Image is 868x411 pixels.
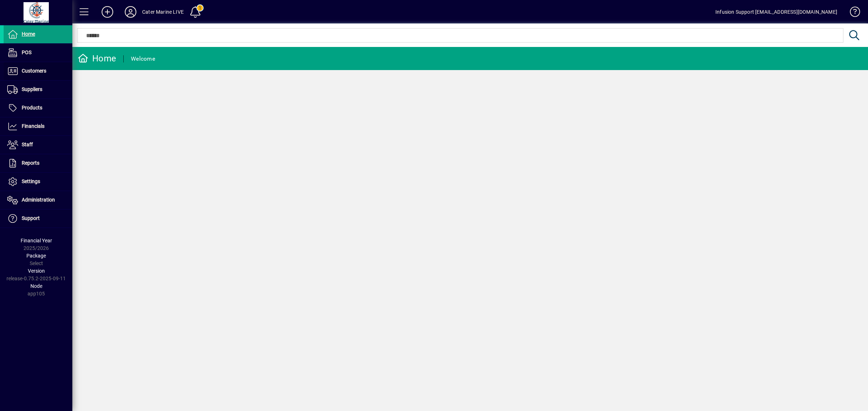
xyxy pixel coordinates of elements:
[22,105,42,111] span: Products
[4,62,72,80] a: Customers
[22,160,39,166] span: Reports
[142,6,184,18] div: Cater Marine LIVE
[4,136,72,154] a: Staff
[22,68,46,74] span: Customers
[119,5,142,18] button: Profile
[96,5,119,18] button: Add
[4,117,72,135] a: Financials
[21,238,52,243] span: Financial Year
[4,173,72,191] a: Settings
[22,142,33,147] span: Staff
[30,283,42,289] span: Node
[28,268,45,274] span: Version
[844,1,859,25] a: Knowledge Base
[22,49,31,55] span: POS
[131,53,155,65] div: Welcome
[4,154,72,172] a: Reports
[22,86,42,92] span: Suppliers
[715,6,837,18] div: Infusion Support [EMAIL_ADDRESS][DOMAIN_NAME]
[4,209,72,228] a: Support
[22,178,40,184] span: Settings
[22,215,40,221] span: Support
[22,31,35,37] span: Home
[26,253,46,259] span: Package
[4,191,72,209] a: Administration
[22,197,55,203] span: Administration
[4,44,72,62] a: POS
[4,81,72,99] a: Suppliers
[4,99,72,117] a: Products
[78,53,116,64] div: Home
[22,123,44,129] span: Financials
